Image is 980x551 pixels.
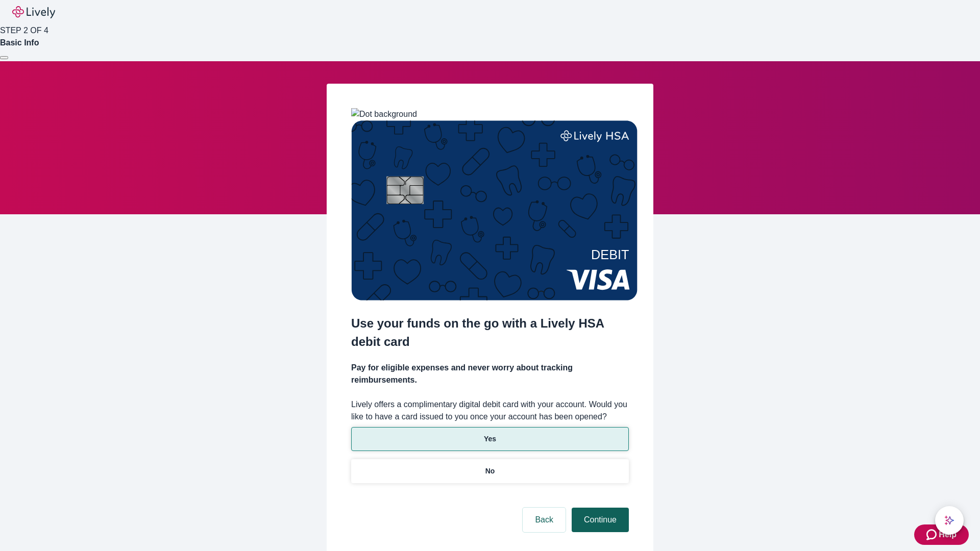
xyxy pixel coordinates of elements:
button: No [351,459,629,483]
svg: Lively AI Assistant [944,515,954,525]
p: No [485,466,495,477]
img: Lively [12,6,55,18]
p: Yes [484,434,496,444]
svg: Zendesk support icon [926,529,939,541]
h2: Use your funds on the go with a Lively HSA debit card [351,314,629,351]
button: Yes [351,427,629,451]
label: Lively offers a complimentary digital debit card with your account. Would you like to have a card... [351,398,629,423]
h4: Pay for eligible expenses and never worry about tracking reimbursements. [351,362,629,386]
button: Continue [572,508,629,532]
span: Help [939,529,957,541]
button: chat [935,506,964,535]
img: Debit card [351,120,638,300]
img: Dot background [351,108,417,120]
button: Back [523,508,566,532]
button: Zendesk support iconHelp [914,524,969,545]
